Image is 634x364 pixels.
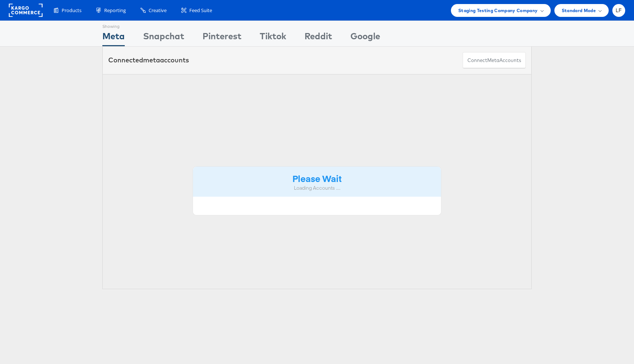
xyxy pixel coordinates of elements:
[562,7,596,14] span: Standard Mode
[143,56,160,64] span: meta
[143,30,184,46] div: Snapchat
[616,8,622,13] span: LF
[487,57,499,64] span: meta
[198,185,436,192] div: Loading Accounts ....
[108,55,189,65] div: Connected accounts
[104,7,126,14] span: Reporting
[463,52,526,69] button: ConnectmetaAccounts
[292,172,342,184] strong: Please Wait
[102,30,125,46] div: Meta
[62,7,81,14] span: Products
[189,7,212,14] span: Feed Suite
[149,7,167,14] span: Creative
[458,7,538,14] span: Staging Testing Company Company
[203,30,241,46] div: Pinterest
[102,21,125,30] div: Showing
[260,30,286,46] div: Tiktok
[350,30,380,46] div: Google
[305,30,332,46] div: Reddit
